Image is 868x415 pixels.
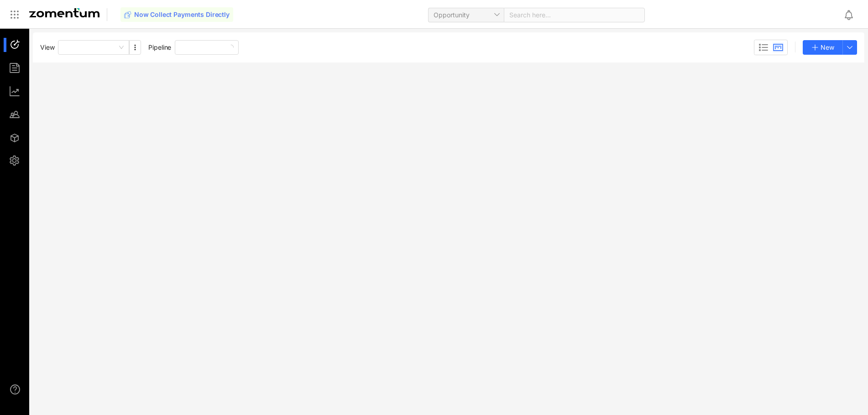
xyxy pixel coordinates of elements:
[228,44,234,51] span: loading
[120,7,233,22] button: Now Collect Payments Directly
[821,42,834,52] span: New
[40,43,54,52] span: View
[434,8,499,22] span: Opportunity
[148,43,171,52] span: Pipeline
[29,8,99,17] img: Zomentum Logo
[843,4,862,25] div: Notifications
[803,40,843,55] button: New
[134,10,230,19] span: Now Collect Payments Directly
